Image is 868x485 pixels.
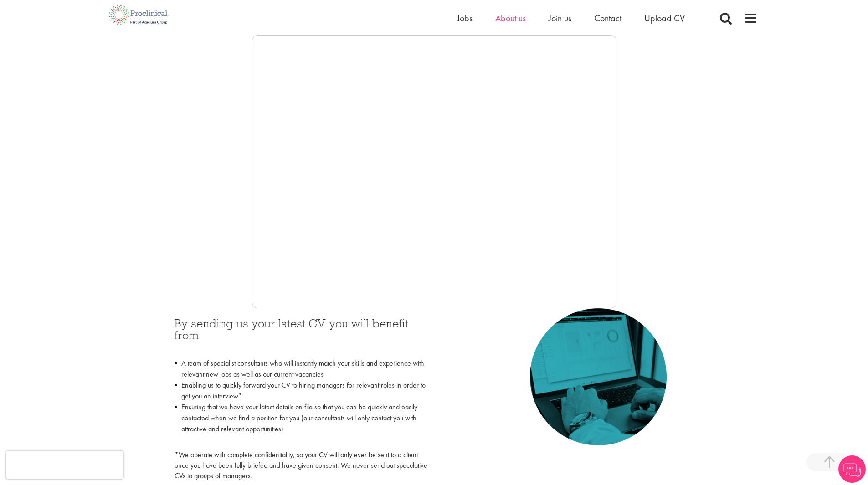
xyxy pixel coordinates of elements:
[644,12,685,24] a: Upload CV
[457,12,473,24] a: Jobs
[594,12,621,24] a: Contact
[175,358,427,380] li: A team of specialist consultants who will instantly match your skills and experience with relevan...
[549,12,571,24] a: Join us
[175,380,427,402] li: Enabling us to quickly forward your CV to hiring managers for relevant roles in order to get you ...
[175,317,427,353] h3: By sending us your latest CV you will benefit from:
[175,402,427,445] li: Ensuring that we have your latest details on file so that you can be quickly and easily contacted...
[495,12,526,24] a: About us
[6,451,123,479] iframe: reCAPTCHA
[838,455,866,483] img: Chatbot
[175,450,427,481] p: *We operate with complete confidentiality, so your CV will only ever be sent to a client once you...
